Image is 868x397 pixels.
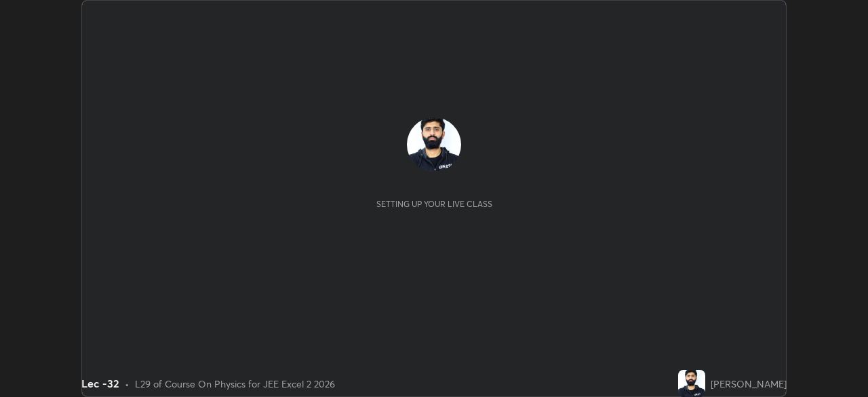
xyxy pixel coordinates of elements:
[407,117,461,172] img: 2349b454c6bd44f8ab76db58f7b727f7.jpg
[135,377,335,391] div: L29 of Course On Physics for JEE Excel 2 2026
[376,199,492,209] div: Setting up your live class
[678,370,705,397] img: 2349b454c6bd44f8ab76db58f7b727f7.jpg
[81,375,119,392] div: Lec -32
[711,377,787,391] div: [PERSON_NAME]
[125,377,130,391] div: •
